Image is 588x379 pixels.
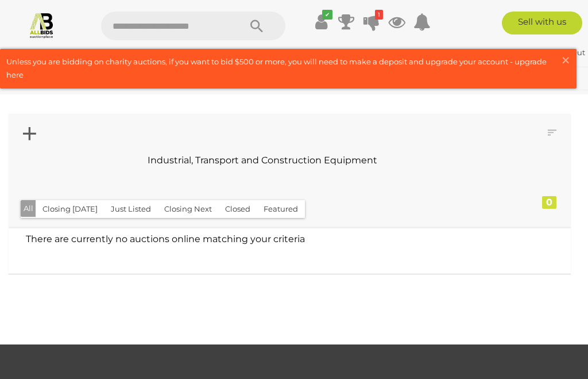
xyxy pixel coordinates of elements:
[29,155,497,166] h3: Industrial, Transport and Construction Equipment
[552,48,585,57] a: Sign Out
[36,200,105,218] button: Closing [DATE]
[516,48,548,57] a: Toony
[312,12,330,32] a: ✔
[542,196,556,209] div: 0
[560,49,571,71] span: ×
[257,200,305,218] button: Featured
[375,10,383,20] i: 1
[322,10,332,20] i: ✔
[28,12,55,39] img: Allbids.com.au
[228,12,285,40] button: Search
[157,200,219,218] button: Closing Next
[516,48,546,57] strong: Toony
[218,200,257,218] button: Closed
[363,12,380,32] a: 1
[502,12,582,35] a: Sell with us
[548,48,550,57] span: |
[26,233,305,244] span: There are currently no auctions online matching your criteria
[21,200,36,217] button: All
[104,200,158,218] button: Just Listed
